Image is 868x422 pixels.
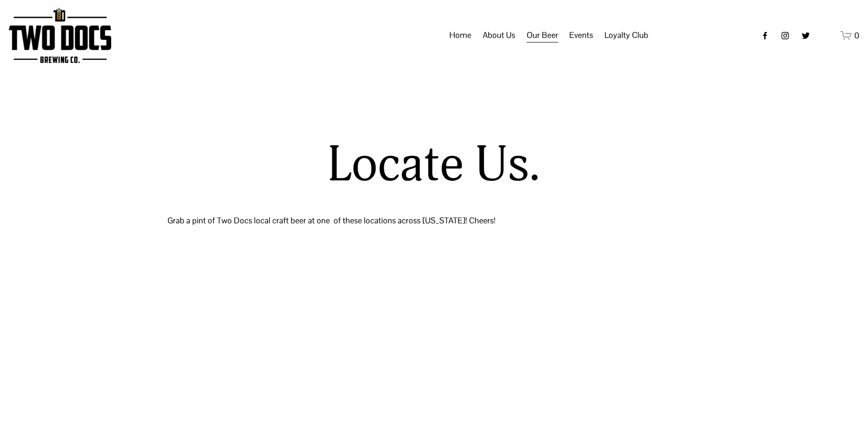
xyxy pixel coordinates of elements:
p: Grab a pint of Two Docs local craft beer at one of these locations across [US_STATE]! Cheers! [167,213,701,228]
a: instagram-unauth [781,31,790,40]
a: folder dropdown [483,27,515,44]
a: 0 items in cart [841,30,859,41]
a: Home [449,27,471,44]
span: 0 [854,30,859,41]
span: Events [569,27,593,43]
a: folder dropdown [569,27,593,44]
span: Loyalty Club [604,27,648,43]
span: Our Beer [527,27,558,43]
a: folder dropdown [527,27,558,44]
img: Two Docs Brewing Co. [9,8,111,63]
a: Facebook [760,31,770,40]
span: About Us [483,27,515,43]
h1: Locate Us. [248,138,620,193]
a: twitter-unauth [801,31,810,40]
a: folder dropdown [604,27,648,44]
